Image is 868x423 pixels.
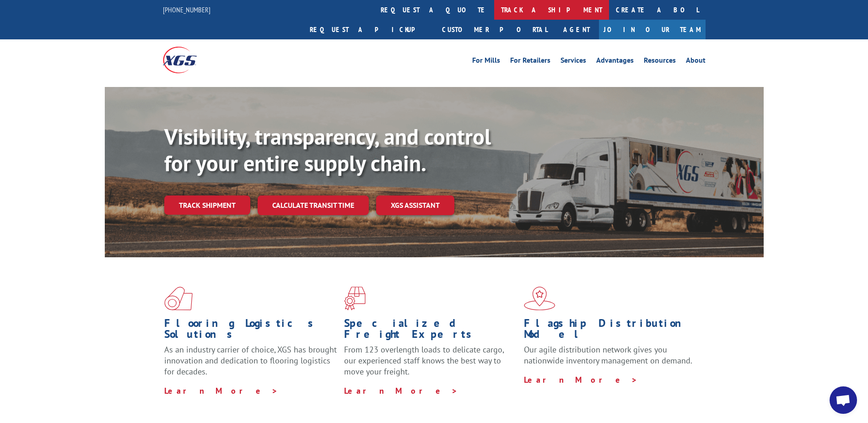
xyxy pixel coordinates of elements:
img: xgs-icon-focused-on-flooring-red [344,287,366,310]
a: Learn More > [524,374,638,385]
a: Learn More > [344,385,458,396]
h1: Specialized Freight Experts [344,318,517,344]
a: Agent [554,20,599,39]
a: Calculate transit time [258,195,369,215]
a: Resources [644,57,676,67]
a: Learn More > [164,385,278,396]
div: Open chat [830,386,857,414]
a: Request a pickup [303,20,435,39]
span: As an industry carrier of choice, XGS has brought innovation and dedication to flooring logistics... [164,344,337,377]
a: Services [561,57,586,67]
a: Track shipment [164,195,250,215]
p: From 123 overlength loads to delicate cargo, our experienced staff knows the best way to move you... [344,344,517,385]
img: xgs-icon-flagship-distribution-model-red [524,287,555,310]
span: Our agile distribution network gives you nationwide inventory management on demand. [524,344,692,366]
a: For Mills [472,57,500,67]
a: Join Our Team [599,20,706,39]
a: [PHONE_NUMBER] [163,5,210,14]
a: Customer Portal [435,20,554,39]
a: Advantages [596,57,634,67]
h1: Flooring Logistics Solutions [164,318,337,344]
a: About [686,57,706,67]
h1: Flagship Distribution Model [524,318,697,344]
a: XGS ASSISTANT [376,195,454,215]
img: xgs-icon-total-supply-chain-intelligence-red [164,287,193,310]
a: For Retailers [510,57,550,67]
b: Visibility, transparency, and control for your entire supply chain. [164,122,491,177]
